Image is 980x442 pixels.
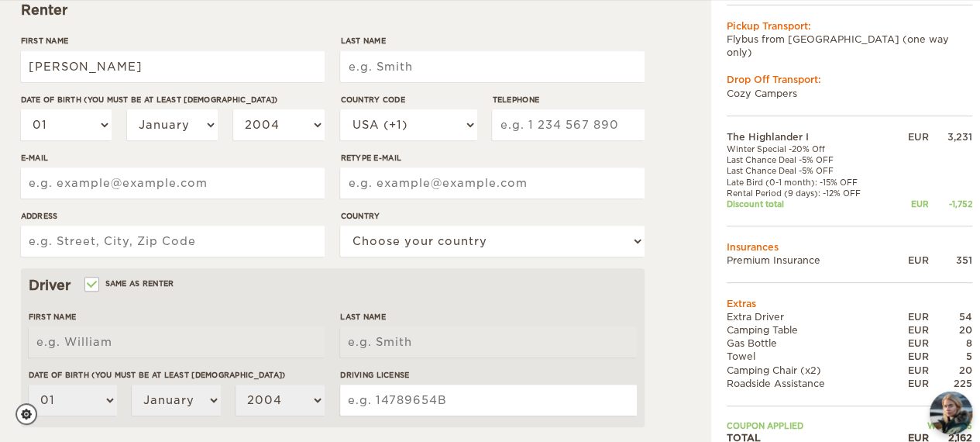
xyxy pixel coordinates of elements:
div: EUR [892,337,929,350]
td: Winter Special -20% Off [727,143,892,154]
div: 225 [929,377,972,390]
div: EUR [892,350,929,363]
input: Same as renter [86,281,96,291]
label: Telephone [492,94,644,105]
td: WINTER25 [892,420,972,431]
a: Cookie settings [15,403,47,425]
td: Cozy Campers [727,87,972,100]
div: 351 [929,254,972,267]
div: 3,231 [929,130,972,143]
input: e.g. example@example.com [21,167,325,199]
td: Extra Driver [727,310,892,323]
input: e.g. Smith [340,51,644,82]
label: Last Name [340,311,636,323]
input: e.g. William [29,326,325,357]
div: EUR [892,364,929,377]
label: Date of birth (You must be at least [DEMOGRAPHIC_DATA]) [21,94,325,105]
td: The Highlander I [727,130,892,143]
button: chat-button [930,392,972,434]
label: First Name [21,35,325,47]
td: Camping Table [727,323,892,337]
label: E-mail [21,152,325,164]
div: 5 [929,350,972,363]
label: Country Code [340,94,476,105]
label: Last Name [340,35,644,47]
div: Driver [29,276,637,295]
div: Renter [21,1,645,19]
input: e.g. 14789654B [340,385,636,416]
label: Country [340,210,644,222]
td: Discount total [727,199,892,209]
input: e.g. 1 234 567 890 [492,109,644,140]
td: Last Chance Deal -5% OFF [727,165,892,176]
div: EUR [892,199,929,209]
div: 20 [929,323,972,337]
input: e.g. Smith [340,326,636,357]
td: Camping Chair (x2) [727,364,892,377]
td: Late Bird (0-1 month): -15% OFF [727,177,892,188]
div: 20 [929,364,972,377]
input: e.g. example@example.com [340,167,644,199]
td: Towel [727,350,892,363]
td: Extras [727,297,972,310]
label: Same as renter [86,276,174,291]
label: First Name [29,311,325,323]
label: Retype E-mail [340,152,644,164]
input: e.g. William [21,51,325,82]
td: Gas Bottle [727,337,892,350]
div: -1,752 [929,199,972,209]
label: Driving License [340,369,636,381]
label: Date of birth (You must be at least [DEMOGRAPHIC_DATA]) [29,369,325,381]
div: Pickup Transport: [727,19,972,33]
img: Freyja at Cozy Campers [930,392,972,434]
td: Roadside Assistance [727,377,892,390]
div: 8 [929,337,972,350]
td: Last Chance Deal -5% OFF [727,154,892,165]
td: Premium Insurance [727,254,892,267]
td: Insurances [727,240,972,254]
div: EUR [892,310,929,323]
div: EUR [892,130,929,143]
div: EUR [892,254,929,267]
td: Rental Period (9 days): -12% OFF [727,188,892,199]
div: EUR [892,323,929,337]
label: Address [21,210,325,222]
div: 54 [929,310,972,323]
td: Flybus from [GEOGRAPHIC_DATA] (one way only) [727,33,972,59]
input: e.g. Street, City, Zip Code [21,226,325,257]
div: EUR [892,377,929,390]
td: Coupon applied [727,420,892,431]
div: Drop Off Transport: [727,73,972,86]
